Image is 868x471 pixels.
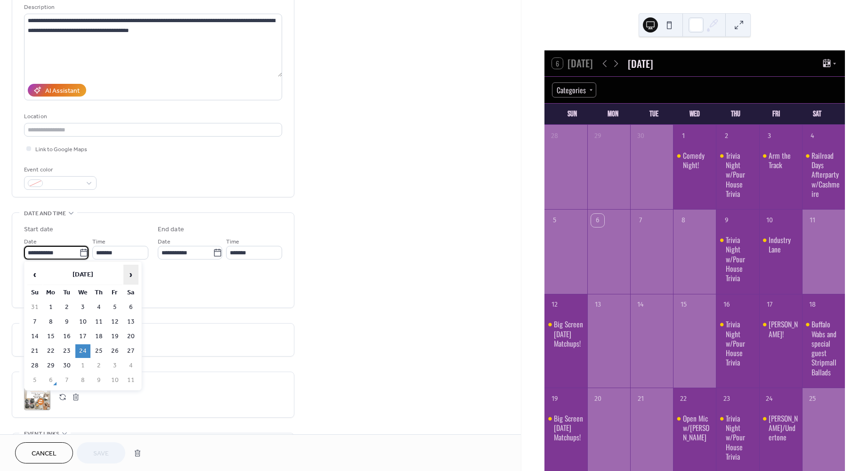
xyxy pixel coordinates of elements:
[683,151,713,170] div: Comedy Night!
[769,414,798,442] div: [PERSON_NAME]/Undertone
[634,392,648,406] div: 21
[75,344,90,358] td: 24
[107,330,122,343] td: 19
[763,298,776,312] div: 17
[59,286,74,300] th: Tu
[677,298,690,312] div: 15
[548,392,562,406] div: 19
[806,129,819,143] div: 4
[91,315,106,329] td: 11
[716,319,759,367] div: Trivia Night w/Pour House Trivia
[75,300,90,314] td: 3
[720,298,733,312] div: 16
[677,129,690,143] div: 1
[158,225,184,235] div: End date
[123,315,138,329] td: 13
[75,359,90,373] td: 1
[726,151,755,198] div: Trivia Night w/Pour House Trivia
[27,330,42,343] td: 14
[43,315,58,329] td: 8
[24,2,280,12] div: Description
[24,112,280,122] div: Location
[628,56,653,71] div: [DATE]
[59,300,74,314] td: 2
[591,298,605,312] div: 13
[673,414,716,442] div: Open Mic w/Jacob Rockwell
[59,330,74,343] td: 16
[27,374,42,387] td: 5
[158,237,170,247] span: Date
[552,104,593,125] div: Sun
[91,359,106,373] td: 2
[544,319,587,348] div: Big Screen Sunday Matchups!
[759,235,802,254] div: Industry Lane
[123,374,138,387] td: 11
[674,104,715,125] div: Wed
[763,214,776,227] div: 10
[806,392,819,406] div: 25
[75,286,90,300] th: We
[59,359,74,373] td: 30
[802,151,845,198] div: Railroad Days Afterparty w/Cashmeire
[91,330,106,343] td: 18
[43,344,58,358] td: 22
[28,84,86,97] button: AI Assistant
[32,449,57,459] span: Cancel
[24,237,37,247] span: Date
[796,104,837,125] div: Sat
[811,319,841,377] div: Buffalo Wabs and special guest Stripmall Ballads
[59,315,74,329] td: 9
[554,414,584,442] div: Big Screen [DATE] Matchups!
[634,129,648,143] div: 30
[124,265,138,284] span: ›
[123,286,138,300] th: Sa
[716,414,759,461] div: Trivia Night w/Pour House Trivia
[24,429,59,439] span: Event links
[811,151,841,198] div: Railroad Days Afterparty w/Cashmeire
[75,330,90,343] td: 17
[677,392,690,406] div: 22
[592,104,633,125] div: Mon
[91,374,106,387] td: 9
[107,300,122,314] td: 5
[802,319,845,377] div: Buffalo Wabs and special guest Stripmall Ballads
[548,129,562,143] div: 28
[806,214,819,227] div: 11
[677,214,690,227] div: 8
[91,344,106,358] td: 25
[763,392,776,406] div: 24
[27,344,42,358] td: 21
[28,265,42,284] span: ‹
[27,300,42,314] td: 31
[806,298,819,312] div: 18
[715,104,756,125] div: Thu
[24,209,66,219] span: Date and time
[634,298,648,312] div: 14
[27,315,42,329] td: 7
[24,384,50,410] div: ;
[43,330,58,343] td: 15
[59,344,74,358] td: 23
[633,104,674,125] div: Tue
[43,286,58,300] th: Mo
[769,235,798,254] div: Industry Lane
[27,286,42,300] th: Su
[759,414,802,442] div: Tony/Undertone
[554,319,584,348] div: Big Screen [DATE] Matchups!
[123,300,138,314] td: 6
[107,374,122,387] td: 10
[15,442,73,463] button: Cancel
[634,214,648,227] div: 7
[75,315,90,329] td: 10
[759,151,802,170] div: Arm the Track
[591,214,605,227] div: 6
[43,374,58,387] td: 6
[591,392,605,406] div: 20
[591,129,605,143] div: 29
[27,359,42,373] td: 28
[720,392,733,406] div: 23
[726,414,755,461] div: Trivia Night w/Pour House Trivia
[769,319,798,339] div: [PERSON_NAME]!
[716,151,759,198] div: Trivia Night w/Pour House Trivia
